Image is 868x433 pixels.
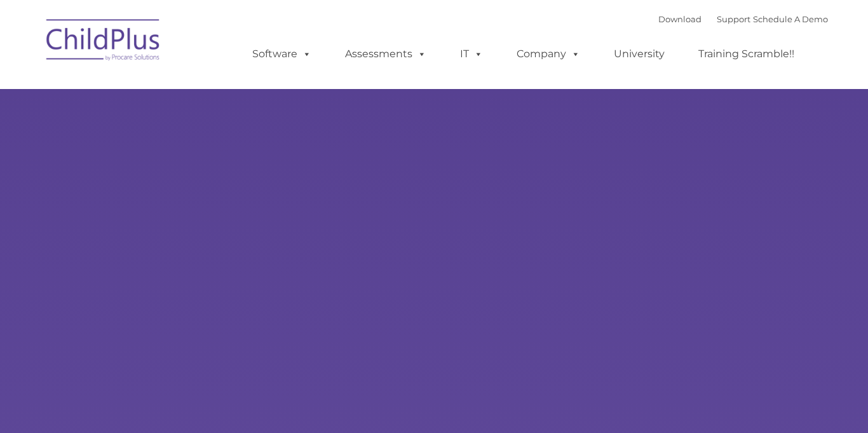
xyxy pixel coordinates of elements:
[504,41,593,67] a: Company
[717,14,750,24] a: Support
[40,10,167,74] img: ChildPlus by Procare Solutions
[658,14,702,24] a: Download
[658,14,828,24] font: |
[447,41,496,67] a: IT
[686,41,807,67] a: Training Scramble!!
[332,41,439,67] a: Assessments
[601,41,677,67] a: University
[753,14,828,24] a: Schedule A Demo
[240,41,324,67] a: Software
